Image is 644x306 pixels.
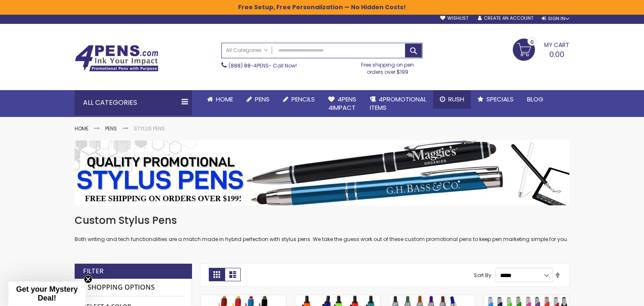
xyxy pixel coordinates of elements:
a: Create an Account [478,15,533,21]
a: Pens [105,125,117,132]
span: 0 [530,38,534,46]
a: Rush [433,90,471,109]
span: Pencils [291,95,315,104]
a: Wishlist [440,15,468,21]
label: Sort By [474,272,491,279]
a: All Categories [222,43,272,57]
a: Home [75,125,88,132]
strong: Grid [209,268,225,281]
span: Blog [527,95,543,104]
div: Both writing and tech functionalities are a match made in hybrid perfection with stylus pens. We ... [75,214,569,243]
a: Pens [240,90,276,109]
a: Superhero Ellipse Softy Pen with Stylus - Laser Engraved [201,295,286,302]
span: Get your Mystery Deal! [16,285,78,302]
span: Specials [486,95,514,104]
span: 0.00 [549,49,564,60]
strong: Stylus Pens [134,125,165,132]
a: 0.00 0 [513,39,569,60]
strong: Shopping Options [83,279,183,297]
a: Home [200,90,240,109]
div: Free shipping on pen orders over $199 [353,58,423,75]
h1: Custom Stylus Pens [75,214,569,227]
a: 4PROMOTIONALITEMS [363,90,433,117]
img: 4Pens Custom Pens and Promotional Products [75,45,158,72]
span: All Categories [226,47,268,54]
span: 4PROMOTIONAL ITEMS [370,95,426,112]
span: Pens [255,95,270,104]
a: Blog [520,90,550,109]
a: (888) 88-4PENS [229,62,269,69]
strong: Filter [83,267,104,276]
span: - Call Now! [229,62,297,69]
img: Stylus Pens [75,140,569,205]
a: Slim Jen Silver Stylus [390,295,475,302]
span: 4Pens 4impact [328,95,356,112]
div: Get your Mystery Deal!Close teaser [8,282,86,306]
span: Rush [448,95,464,104]
a: Specials [471,90,520,109]
a: 4Pens4impact [322,90,363,117]
a: Neon-Bright Promo Pens - Special Offer [295,295,380,302]
div: All Categories [75,90,192,115]
span: Home [216,95,233,104]
div: Sign In [542,16,569,22]
button: Close teaser [84,275,92,283]
a: Pencils [276,90,322,109]
a: Lexus Stylus Pen [484,295,569,302]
